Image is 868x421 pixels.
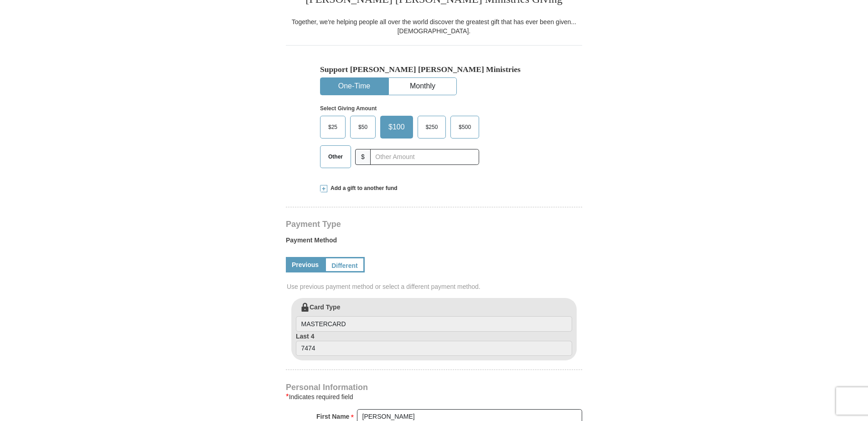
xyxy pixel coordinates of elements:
[355,149,371,165] span: $
[389,78,456,95] button: Monthly
[296,303,572,332] label: Card Type
[286,17,582,36] div: Together, we're helping people all over the world discover the greatest gift that has ever been g...
[286,384,582,391] h4: Personal Information
[286,257,325,272] a: Previous
[286,391,582,402] div: Indicates required field
[370,149,479,165] input: Other Amount
[421,120,443,134] span: $250
[325,257,365,272] a: Different
[320,105,377,112] strong: Select Giving Amount
[286,236,582,249] label: Payment Method
[296,316,572,332] input: Card Type
[320,65,548,74] h5: Support [PERSON_NAME] [PERSON_NAME] Ministries
[287,282,583,291] span: Use previous payment method or select a different payment method.
[384,120,409,134] span: $100
[320,78,388,95] button: One-Time
[324,120,342,134] span: $25
[296,332,572,356] label: Last 4
[296,341,572,356] input: Last 4
[327,185,398,192] span: Add a gift to another fund
[454,120,475,134] span: $500
[354,120,372,134] span: $50
[286,221,582,228] h4: Payment Type
[324,150,347,164] span: Other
